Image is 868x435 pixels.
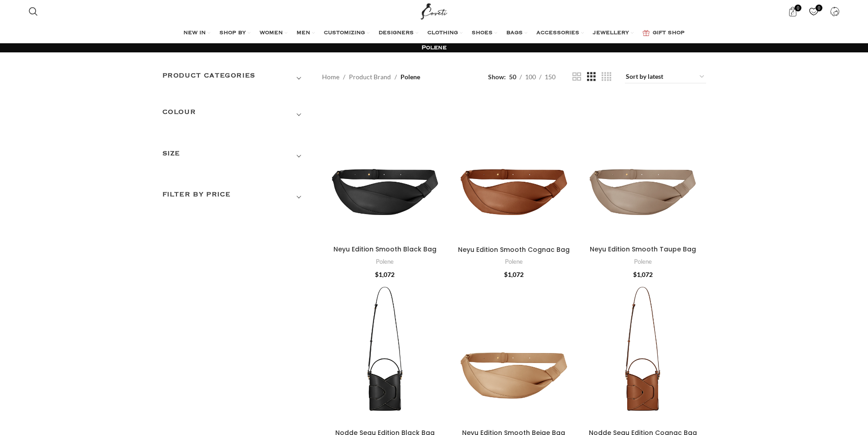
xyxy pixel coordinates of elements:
[633,271,637,278] span: $
[653,30,685,37] span: GIFT SHOP
[376,257,394,266] a: Polene
[375,271,379,278] span: $
[379,24,418,42] a: DESIGNERS
[324,24,369,42] a: CUSTOMIZING
[504,271,524,278] bdi: 1,072
[419,7,449,15] a: Site logo
[816,5,822,11] span: 0
[458,245,570,254] a: Neyu Edition Smooth Cognac Bag
[795,5,801,11] span: 0
[375,271,395,278] bdi: 1,072
[643,30,650,36] img: GiftBag
[24,2,42,20] a: Search
[506,30,523,37] span: BAGS
[633,271,653,278] bdi: 1,072
[333,245,437,254] a: Neyu Edition Smooth Black Bag
[451,280,577,425] a: Neyu Edition Smooth Beige Bag
[590,245,696,254] a: Neyu Edition Smooth Taupe Bag
[322,280,448,424] a: Nodde Seau Edition Black Bag
[643,24,685,42] a: GIFT SHOP
[804,2,823,20] div: My Wishlist
[506,24,527,42] a: BAGS
[804,2,823,20] a: 0
[536,24,584,42] a: ACCESSORIES
[162,189,308,205] h3: Filter by price
[593,24,634,42] a: JEWELLERY
[219,24,250,42] a: SHOP BY
[296,24,315,42] a: MEN
[472,30,493,37] span: SHOES
[505,257,523,266] a: Polene
[162,107,308,123] h3: COLOUR
[580,97,706,241] a: Neyu Edition Smooth Taupe Bag
[536,30,579,37] span: ACCESSORIES
[324,30,365,37] span: CUSTOMIZING
[183,24,210,42] a: NEW IN
[593,30,629,37] span: JEWELLERY
[634,257,652,266] a: Polene
[183,30,206,37] span: NEW IN
[24,24,844,42] div: Main navigation
[472,24,497,42] a: SHOES
[296,30,310,37] span: MEN
[379,30,414,37] span: DESIGNERS
[504,271,508,278] span: $
[783,2,802,20] a: 0
[219,30,246,37] span: SHOP BY
[260,24,287,42] a: WOMEN
[427,30,458,37] span: CLOTHING
[580,280,706,424] a: Nodde Seau Edition Cognac Bag
[162,71,308,86] h3: Product categories
[451,97,577,241] a: Neyu Edition Smooth Cognac Bag
[260,30,283,37] span: WOMEN
[427,24,463,42] a: CLOTHING
[322,97,448,241] a: Neyu Edition Smooth Black Bag
[162,148,308,164] h3: SIZE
